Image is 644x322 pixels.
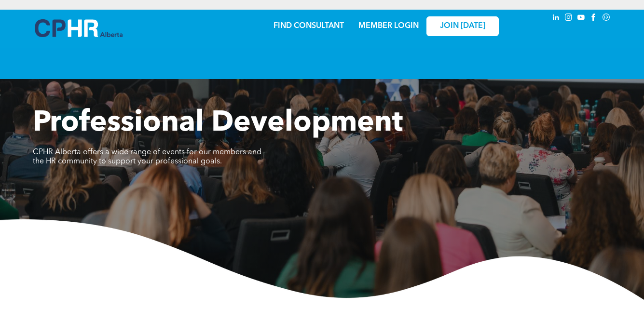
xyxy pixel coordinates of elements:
[35,19,123,37] img: A blue and white logo for cp alberta
[440,22,485,31] span: JOIN [DATE]
[426,16,499,36] a: JOIN [DATE]
[33,109,403,138] span: Professional Development
[551,12,562,25] a: linkedin
[33,148,261,165] span: CPHR Alberta offers a wide range of events for our members and the HR community to support your p...
[589,12,599,25] a: facebook
[601,12,612,25] a: Social network
[563,12,574,25] a: instagram
[576,12,587,25] a: youtube
[358,22,419,30] a: MEMBER LOGIN
[274,22,344,30] a: FIND CONSULTANT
